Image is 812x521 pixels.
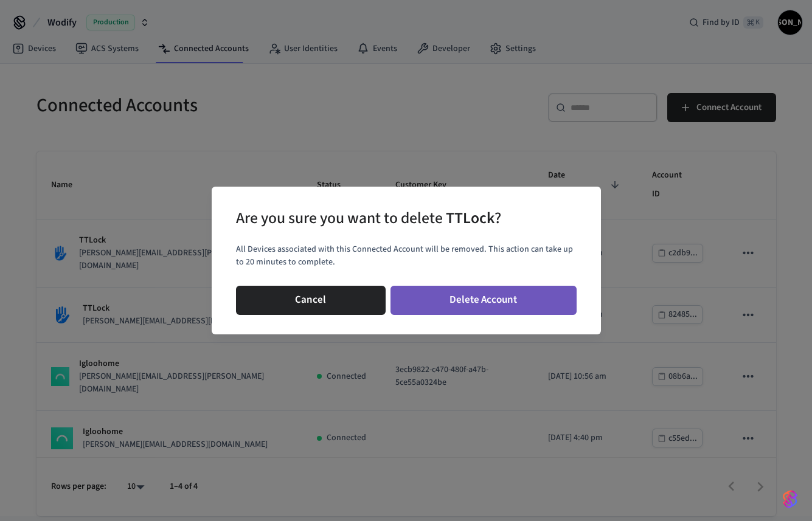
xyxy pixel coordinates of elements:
[236,286,386,315] button: Cancel
[236,206,501,231] div: Are you sure you want to delete ?
[390,286,577,315] button: Delete Account
[783,489,797,509] img: SeamLogoGradient.69752ec5.svg
[446,207,494,229] span: TTLock
[236,243,577,269] p: All Devices associated with this Connected Account will be removed. This action can take up to 20...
